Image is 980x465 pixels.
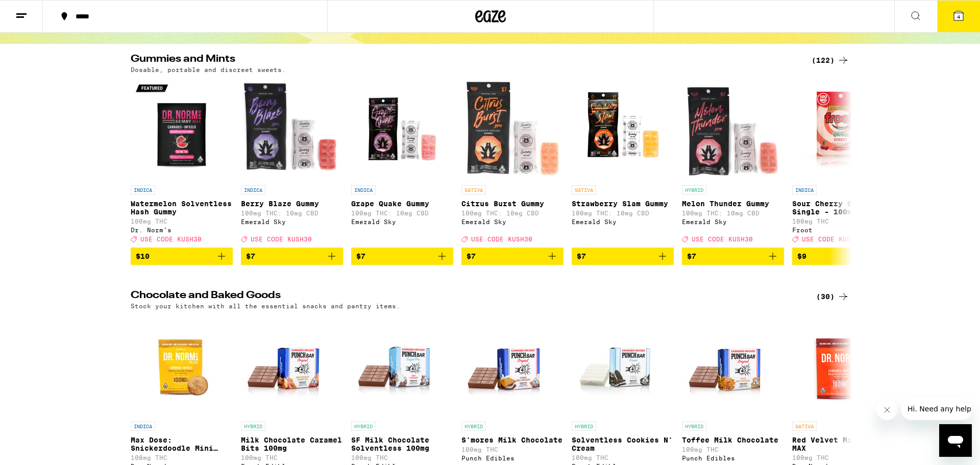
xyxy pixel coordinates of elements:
span: USE CODE KUSH30 [692,236,753,242]
p: 100mg THC [792,454,894,461]
p: SATIVA [461,185,486,194]
a: Open page for Melon Thunder Gummy from Emerald Sky [682,78,784,248]
p: HYBRID [461,422,486,431]
img: Froot - Sour Cherry Gummy Single - 100mg [792,78,894,180]
span: $7 [246,252,255,260]
img: Punch Edibles - SF Milk Chocolate Solventless 100mg [351,314,453,417]
div: Emerald Sky [241,218,343,225]
img: Dr. Norm's - Max Dose: Snickerdoodle Mini Cookie - Indica [131,314,233,417]
p: Melon Thunder Gummy [682,200,784,208]
span: Hi. Need any help? [6,7,73,15]
h2: Chocolate and Baked Goods [131,290,799,303]
a: Open page for Strawberry Slam Gummy from Emerald Sky [572,78,674,248]
img: Punch Edibles - Toffee Milk Chocolate [682,314,784,417]
p: SF Milk Chocolate Solventless 100mg [351,436,453,452]
h2: Gummies and Mints [131,54,799,66]
span: $9 [797,252,806,260]
span: USE CODE KUSH30 [471,236,532,242]
span: $7 [356,252,365,260]
p: INDICA [351,185,376,194]
div: Emerald Sky [351,218,453,225]
span: $7 [687,252,696,260]
p: Red Velvet Mini Cookie MAX [792,436,894,452]
p: Dosable, portable and discreet sweets. [131,66,286,73]
span: 4 [957,14,960,20]
p: INDICA [131,185,155,194]
a: Open page for Watermelon Solventless Hash Gummy from Dr. Norm's [131,78,233,248]
p: INDICA [131,422,155,431]
p: INDICA [241,185,265,194]
button: Add to bag [682,248,784,265]
iframe: Close message [877,400,897,420]
img: Dr. Norm's - Red Velvet Mini Cookie MAX [792,314,894,417]
p: SATIVA [792,422,817,431]
p: 100mg THC [241,454,343,461]
a: Open page for Grape Quake Gummy from Emerald Sky [351,78,453,248]
p: 100mg THC: 10mg CBD [351,210,453,216]
img: Punch Edibles - Milk Chocolate Caramel Bits 100mg [241,314,343,417]
div: Punch Edibles [682,455,784,461]
p: Berry Blaze Gummy [241,200,343,208]
span: USE CODE KUSH30 [251,236,312,242]
span: USE CODE KUSH30 [802,236,863,242]
p: 100mg THC [351,454,453,461]
p: Max Dose: Snickerdoodle Mini Cookie - Indica [131,436,233,452]
p: HYBRID [241,422,265,431]
div: Dr. Norm's [131,227,233,233]
img: Punch Edibles - Solventless Cookies N' Cream [572,314,674,417]
div: Froot [792,227,894,233]
p: 100mg THC [131,218,233,225]
p: HYBRID [351,422,376,431]
button: Add to bag [792,248,894,265]
p: 100mg THC [792,218,894,225]
iframe: Message from company [901,398,972,420]
img: Emerald Sky - Citrus Burst Gummy [461,78,563,180]
button: 4 [937,1,980,32]
button: Add to bag [351,248,453,265]
p: 108mg THC [131,454,233,461]
p: Watermelon Solventless Hash Gummy [131,200,233,216]
div: Punch Edibles [461,455,563,461]
a: Open page for Citrus Burst Gummy from Emerald Sky [461,78,563,248]
p: HYBRID [572,422,596,431]
p: Sour Cherry Gummy Single - 100mg [792,200,894,216]
a: Open page for Sour Cherry Gummy Single - 100mg from Froot [792,78,894,248]
p: Milk Chocolate Caramel Bits 100mg [241,436,343,452]
a: (122) [812,54,849,66]
img: Emerald Sky - Strawberry Slam Gummy [572,78,674,180]
img: Emerald Sky - Melon Thunder Gummy [682,78,784,180]
button: Add to bag [131,248,233,265]
p: Strawberry Slam Gummy [572,200,674,208]
span: $7 [467,252,476,260]
div: Emerald Sky [461,218,563,225]
div: Emerald Sky [682,218,784,225]
img: Emerald Sky - Grape Quake Gummy [351,78,453,180]
button: Add to bag [572,248,674,265]
p: Stock your kitchen with all the essential snacks and pantry items. [131,303,400,309]
p: S'mores Milk Chocolate [461,436,563,444]
p: 100mg THC [461,446,563,453]
p: 100mg THC: 10mg CBD [682,210,784,216]
p: 100mg THC: 10mg CBD [572,210,674,216]
p: 100mg THC [572,454,674,461]
p: Grape Quake Gummy [351,200,453,208]
p: 100mg THC: 10mg CBD [461,210,563,216]
p: 100mg THC: 10mg CBD [241,210,343,216]
div: Emerald Sky [572,218,674,225]
iframe: Button to launch messaging window [939,424,972,457]
a: (30) [816,290,849,303]
span: $10 [136,252,150,260]
span: USE CODE KUSH30 [140,236,202,242]
p: Solventless Cookies N' Cream [572,436,674,452]
span: $7 [577,252,586,260]
p: HYBRID [682,185,706,194]
p: INDICA [792,185,817,194]
a: Open page for Berry Blaze Gummy from Emerald Sky [241,78,343,248]
img: Dr. Norm's - Watermelon Solventless Hash Gummy [131,78,233,180]
p: SATIVA [572,185,596,194]
p: 100mg THC [682,446,784,453]
button: Add to bag [461,248,563,265]
p: Citrus Burst Gummy [461,200,563,208]
img: Emerald Sky - Berry Blaze Gummy [241,78,343,180]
